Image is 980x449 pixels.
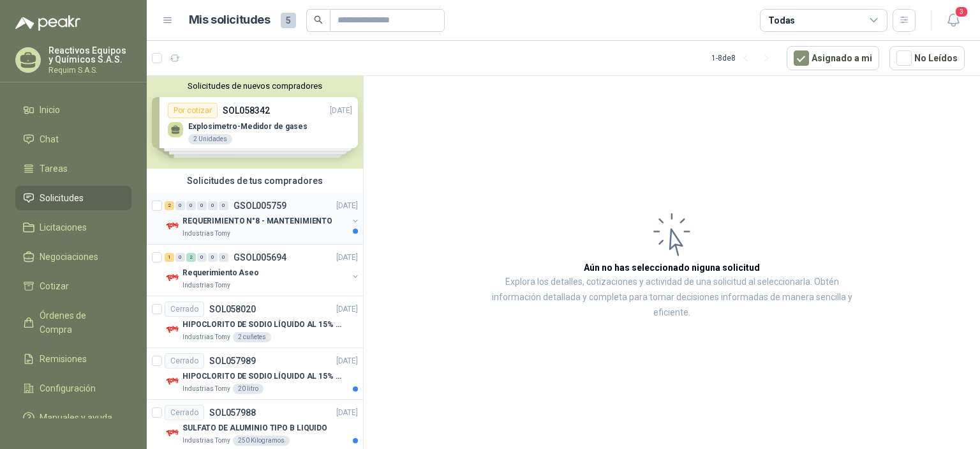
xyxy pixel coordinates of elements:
[15,215,131,240] a: Licitaciones
[165,198,360,239] a: 2 0 0 0 0 0 GSOL005759[DATE] Company LogoREQUERIMIENTO N°8 - MANTENIMIENTOIndustrias Tomy
[40,162,68,176] span: Tareas
[165,405,204,420] div: Cerrado
[336,252,358,264] p: [DATE]
[165,250,360,291] a: 1 0 2 0 0 0 GSOL005694[DATE] Company LogoRequerimiento AseoIndustrias Tomy
[15,245,131,269] a: Negociaciones
[40,103,60,117] span: Inicio
[147,296,363,348] a: CerradoSOL058020[DATE] Company LogoHIPOCLORITO DE SODIO LÍQUIDO AL 15% CONT NETO 20LIndustrias To...
[40,191,84,205] span: Solicitudes
[165,301,204,317] div: Cerrado
[40,279,69,293] span: Cotizar
[889,46,965,70] button: No Leídos
[40,411,112,425] span: Manuales y ayuda
[209,356,256,365] p: SOL057989
[165,270,180,285] img: Company Logo
[165,353,204,369] div: Cerrado
[15,98,131,122] a: Inicio
[182,280,230,291] p: Industrias Tomy
[711,48,776,68] div: 1 - 8 de 8
[336,303,358,316] p: [DATE]
[15,186,131,210] a: Solicitudes
[336,200,358,212] p: [DATE]
[15,303,131,342] a: Órdenes de Compra
[182,332,230,342] p: Industrias Tomy
[491,275,852,321] p: Explora los detalles, cotizaciones y actividad de una solicitud al seleccionarla. Obtén informaci...
[15,406,131,430] a: Manuales y ayuda
[40,250,98,264] span: Negociaciones
[209,305,256,314] p: SOL058020
[40,308,119,337] span: Órdenes de Compra
[15,127,131,151] a: Chat
[942,9,965,32] button: 3
[768,13,795,27] div: Todas
[182,319,341,331] p: HIPOCLORITO DE SODIO LÍQUIDO AL 15% CONT NETO 20L
[40,132,59,146] span: Chat
[147,169,363,193] div: Solicitudes de tus compradores
[182,229,230,239] p: Industrias Tomy
[182,215,332,227] p: REQUERIMIENTO N°8 - MANTENIMIENTO
[165,374,180,389] img: Company Logo
[233,384,264,394] div: 20 litro
[152,81,358,91] button: Solicitudes de nuevos compradores
[165,322,180,337] img: Company Logo
[147,348,363,400] a: CerradoSOL057989[DATE] Company LogoHIPOCLORITO DE SODIO LÍQUIDO AL 15% CONT NETO 20LIndustrias To...
[197,201,207,210] div: 0
[165,218,180,234] img: Company Logo
[189,11,271,29] h1: Mis solicitudes
[233,436,290,446] div: 250 Kilogramos
[175,201,185,210] div: 0
[954,6,969,18] span: 3
[182,384,230,394] p: Industrias Tomy
[182,370,341,383] p: HIPOCLORITO DE SODIO LÍQUIDO AL 15% CONT NETO 20L
[15,274,131,298] a: Cotizar
[15,15,80,31] img: Logo peakr
[584,261,760,275] h3: Aún no has seleccionado niguna solicitud
[15,156,131,181] a: Tareas
[336,355,358,367] p: [DATE]
[40,220,87,234] span: Licitaciones
[15,347,131,371] a: Remisiones
[175,253,185,262] div: 0
[186,253,196,262] div: 2
[281,13,296,28] span: 5
[40,381,96,395] span: Configuración
[182,267,259,279] p: Requerimiento Aseo
[165,253,174,262] div: 1
[336,407,358,419] p: [DATE]
[48,66,131,74] p: Requim S.A.S.
[208,253,218,262] div: 0
[787,46,879,70] button: Asignado a mi
[234,253,286,262] p: GSOL005694
[165,201,174,210] div: 2
[40,352,87,366] span: Remisiones
[219,253,228,262] div: 0
[219,201,228,210] div: 0
[165,425,180,441] img: Company Logo
[182,422,327,434] p: SULFATO DE ALUMINIO TIPO B LIQUIDO
[197,253,207,262] div: 0
[234,201,286,210] p: GSOL005759
[182,436,230,446] p: Industrias Tomy
[15,376,131,400] a: Configuración
[147,76,363,169] div: Solicitudes de nuevos compradoresPor cotizarSOL058342[DATE] Explosimetro-Medidor de gases2 Unidad...
[208,201,218,210] div: 0
[233,332,271,342] div: 2 cuñetes
[314,15,323,24] span: search
[186,201,196,210] div: 0
[209,408,256,417] p: SOL057988
[48,46,131,64] p: Reactivos Equipos y Químicos S.A.S.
